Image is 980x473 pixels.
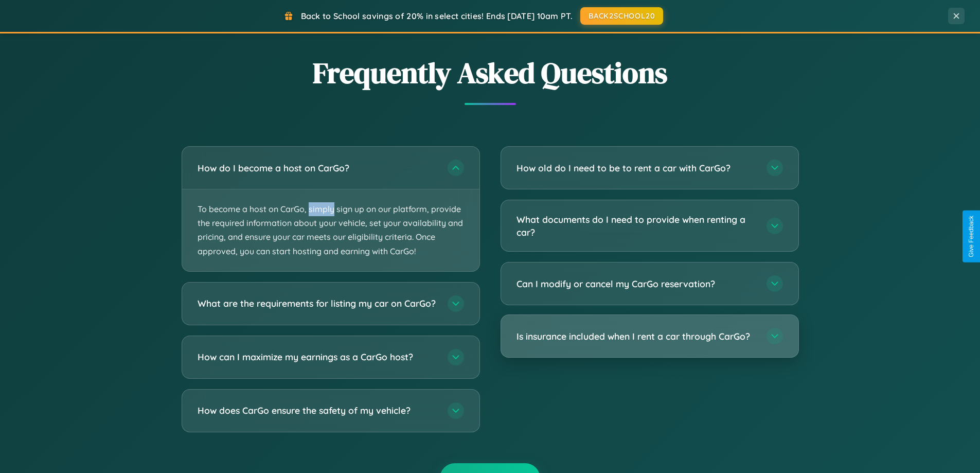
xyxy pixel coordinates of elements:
[198,404,437,417] h3: How does CarGo ensure the safety of my vehicle?
[198,162,437,174] h3: How do I become a host on CarGo?
[516,277,756,290] h3: Can I modify or cancel my CarGo reservation?
[516,162,756,174] h3: How old do I need to be to rent a car with CarGo?
[968,216,975,257] div: Give Feedback
[182,189,479,271] p: To become a host on CarGo, simply sign up on our platform, provide the required information about...
[182,53,799,93] h2: Frequently Asked Questions
[301,11,573,21] span: Back to School savings of 20% in select cities! Ends [DATE] 10am PT.
[580,7,663,25] button: BACK2SCHOOL20
[516,330,756,343] h3: Is insurance included when I rent a car through CarGo?
[516,213,756,238] h3: What documents do I need to provide when renting a car?
[198,297,437,310] h3: What are the requirements for listing my car on CarGo?
[198,351,437,363] h3: How can I maximize my earnings as a CarGo host?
